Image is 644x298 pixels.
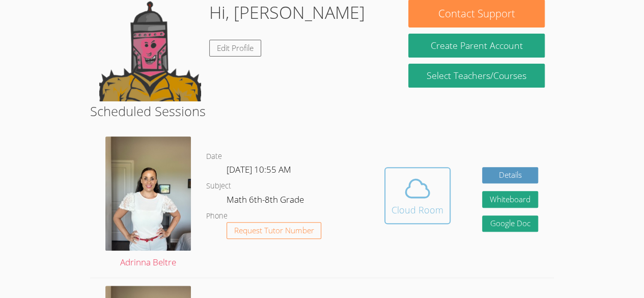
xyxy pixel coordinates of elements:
[209,40,261,57] a: Edit Profile
[384,167,451,224] button: Cloud Room
[227,222,322,239] button: Request Tutor Number
[105,137,191,269] a: Adrinna Beltre
[408,64,544,88] a: Select Teachers/Courses
[482,167,538,184] a: Details
[391,203,443,217] div: Cloud Room
[105,137,191,251] img: IMG_9685.jpeg
[227,193,306,210] dd: Math 6th-8th Grade
[206,180,231,193] dt: Subject
[482,191,538,208] button: Whiteboard
[206,150,222,163] dt: Date
[234,227,314,234] span: Request Tutor Number
[227,164,291,175] span: [DATE] 10:55 AM
[90,101,554,121] h2: Scheduled Sessions
[482,215,538,232] a: Google Doc
[206,210,228,223] dt: Phone
[408,34,544,58] button: Create Parent Account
